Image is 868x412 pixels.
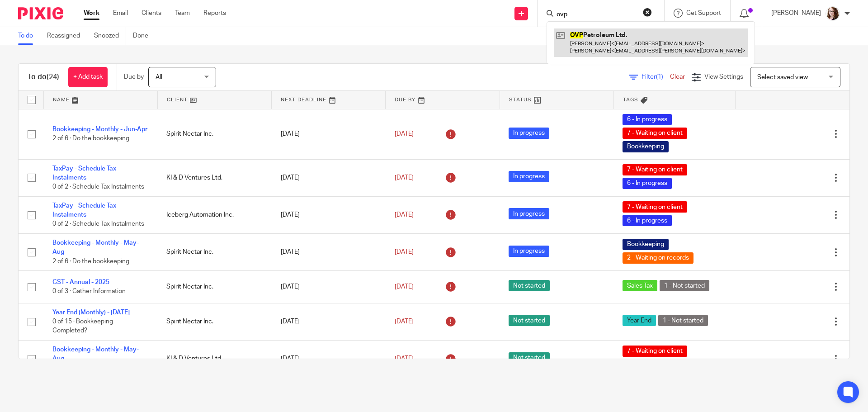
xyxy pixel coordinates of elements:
span: 6 - In progress [623,114,672,125]
td: Spirit Nectar Inc. [157,271,271,303]
a: Reports [203,9,226,18]
span: 7 - Waiting on client [623,128,687,139]
td: [DATE] [272,341,386,378]
a: TaxPay - Schedule Tax Instalments [52,203,116,218]
span: [DATE] [395,212,414,218]
a: Team [175,9,190,18]
span: 6 - In progress [623,215,672,226]
td: Spirit Nectar Inc. [157,233,271,270]
span: 2 - Waiting on records [623,252,693,264]
span: Not started [509,352,550,364]
span: [DATE] [395,318,414,325]
td: [DATE] [272,271,386,303]
td: Spirit Nectar Inc. [157,109,271,159]
span: In progress [509,208,549,219]
span: 1 - Not started [658,315,708,326]
span: (1) [656,74,663,80]
p: Due by [124,72,144,81]
span: In progress [509,171,549,182]
span: In progress [509,128,549,139]
a: Work [84,9,99,18]
span: 7 - Waiting on client [623,346,687,357]
h1: To do [28,72,59,82]
span: Get Support [686,10,721,16]
span: Filter [642,74,670,80]
a: Done [133,27,155,45]
span: 7 - Waiting on client [623,201,687,213]
span: Year End [623,315,656,326]
span: All [156,74,162,81]
span: Bookkeeping [623,141,669,152]
span: [DATE] [395,175,414,181]
span: 0 of 15 · Bookkeeping Completed? [52,318,113,334]
td: [DATE] [272,303,386,340]
span: (24) [47,73,59,81]
span: Bookkeeping [623,239,669,250]
img: Pixie [18,7,63,19]
a: Snoozed [94,27,126,45]
td: Iceberg Automation Inc. [157,196,271,233]
a: Reassigned [47,27,87,45]
span: 2 of 6 · Do the bookkeeping [52,258,129,265]
a: Bookkeeping - Monthly - May-Aug [52,240,139,255]
span: 0 of 3 · Gather Information [52,288,126,294]
span: [DATE] [395,284,414,290]
span: 6 - In progress [623,178,672,189]
td: [DATE] [272,109,386,159]
span: 0 of 2 · Schedule Tax Instalments [52,221,144,227]
span: 1 - Not started [660,280,709,291]
td: [DATE] [272,196,386,233]
span: 2 of 6 · Do the bookkeeping [52,136,129,142]
span: Tags [623,97,638,102]
span: [DATE] [395,355,414,362]
input: Search [556,11,637,19]
span: [DATE] [395,249,414,255]
a: GST - Annual - 2025 [52,279,109,285]
span: [DATE] [395,131,414,137]
a: Bookkeeping - Monthly - Jun-Apr [52,126,147,133]
a: Bookkeeping - Monthly - May-Aug [52,346,139,362]
td: KI & D Ventures Ltd. [157,159,271,196]
a: Clients [142,9,161,18]
span: View Settings [704,74,743,80]
a: Year End (Monthly) - [DATE] [52,309,130,316]
span: Sales Tax [623,280,657,291]
span: In progress [509,246,549,257]
a: Email [113,9,128,18]
a: Clear [670,74,685,80]
a: To do [18,27,40,45]
span: Not started [509,315,550,326]
span: 0 of 2 · Schedule Tax Instalments [52,184,144,190]
span: 7 - Waiting on client [623,164,687,175]
img: Kelsey%20Website-compressed%20Resized.jpg [826,6,840,21]
td: KI & D Ventures Ltd. [157,341,271,378]
button: Clear [643,8,652,17]
p: [PERSON_NAME] [771,9,821,18]
span: Not started [509,280,550,291]
td: [DATE] [272,159,386,196]
a: TaxPay - Schedule Tax Instalments [52,166,116,181]
td: Spirit Nectar Inc. [157,303,271,340]
td: [DATE] [272,233,386,270]
span: Select saved view [757,74,808,81]
a: + Add task [68,67,108,87]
